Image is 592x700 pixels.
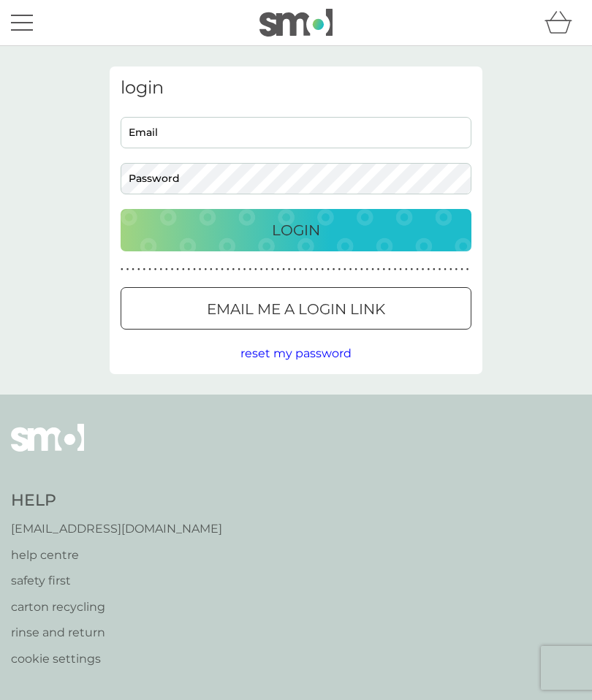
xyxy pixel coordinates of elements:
button: menu [11,9,33,37]
p: ● [427,266,430,273]
p: ● [132,266,134,273]
p: ● [366,266,369,273]
p: ● [260,266,263,273]
p: ● [344,266,346,273]
a: [EMAIL_ADDRESS][DOMAIN_NAME] [11,520,222,539]
p: ● [333,266,335,273]
p: ● [254,266,257,273]
p: ● [416,266,419,273]
p: Login [272,218,320,242]
p: ● [394,266,397,273]
p: ● [288,266,291,273]
p: ● [411,266,414,273]
h4: Help [11,490,222,512]
span: reset my password [240,346,352,360]
p: ● [210,266,213,273]
p: ● [460,266,463,273]
p: ● [327,266,330,273]
p: ● [176,266,179,273]
p: ● [154,266,157,273]
p: ● [316,266,319,273]
p: ● [227,266,229,273]
p: ● [271,266,274,273]
p: ● [137,266,140,273]
p: ● [399,266,402,273]
p: ● [455,266,458,273]
p: ● [148,266,151,273]
button: reset my password [240,344,352,363]
a: safety first [11,571,222,590]
p: ● [265,266,268,273]
button: Email me a login link [121,287,471,330]
p: ● [305,266,308,273]
p: ● [422,266,425,273]
p: ● [444,266,447,273]
p: ● [293,266,296,273]
p: ● [165,266,168,273]
p: ● [282,266,285,273]
p: ● [121,266,124,273]
p: ● [405,266,408,273]
a: carton recycling [11,598,222,617]
p: ● [354,266,357,273]
img: smol [11,424,84,473]
button: Login [121,209,471,251]
p: ● [449,266,452,273]
p: ● [199,266,202,273]
p: ● [238,266,240,273]
p: ● [143,266,146,273]
p: ● [221,266,224,273]
p: ● [322,266,325,273]
p: ● [243,266,246,273]
p: ● [371,266,374,273]
img: smol [259,9,333,37]
p: ● [277,266,280,273]
a: rinse and return [11,623,222,642]
p: ● [126,266,129,273]
p: ● [232,266,235,273]
p: ● [188,266,191,273]
p: ● [377,266,380,273]
p: ● [248,266,251,273]
p: ● [360,266,363,273]
p: ● [388,266,391,273]
p: ● [338,266,341,273]
p: ● [182,266,185,273]
p: Email me a login link [207,297,385,321]
p: ● [466,266,469,273]
p: ● [193,266,196,273]
a: cookie settings [11,650,222,669]
p: ● [171,266,174,273]
div: basket [544,8,581,37]
p: ● [299,266,302,273]
a: help centre [11,546,222,565]
p: ● [204,266,207,273]
p: ● [159,266,162,273]
p: ● [310,266,313,273]
p: ● [382,266,385,273]
h3: login [121,77,471,99]
p: ● [433,266,436,273]
p: ● [216,266,219,273]
p: ● [439,266,441,273]
p: ● [349,266,352,273]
